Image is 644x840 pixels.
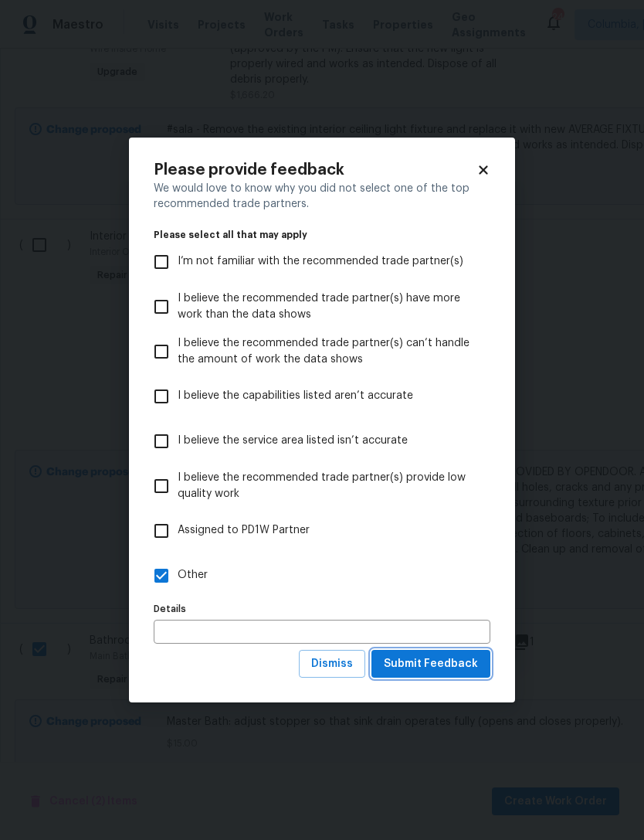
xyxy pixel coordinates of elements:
[154,230,490,240] legend: Please select all that may apply
[371,650,490,678] button: Submit Feedback
[178,470,478,502] span: I believe the recommended trade partner(s) provide low quality work
[178,335,478,368] span: I believe the recommended trade partner(s) can’t handle the amount of work the data shows
[311,655,353,674] span: Dismiss
[178,433,408,449] span: I believe the service area listed isn’t accurate
[154,604,490,614] label: Details
[178,522,310,539] span: Assigned to PD1W Partner
[299,650,365,678] button: Dismiss
[384,655,478,674] span: Submit Feedback
[178,291,478,323] span: I believe the recommended trade partner(s) have more work than the data shows
[178,253,463,270] span: I’m not familiar with the recommended trade partner(s)
[154,181,490,212] div: We would love to know why you did not select one of the top recommended trade partners.
[178,388,413,404] span: I believe the capabilities listed aren’t accurate
[154,162,476,178] h2: Please provide feedback
[178,567,208,583] span: Other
